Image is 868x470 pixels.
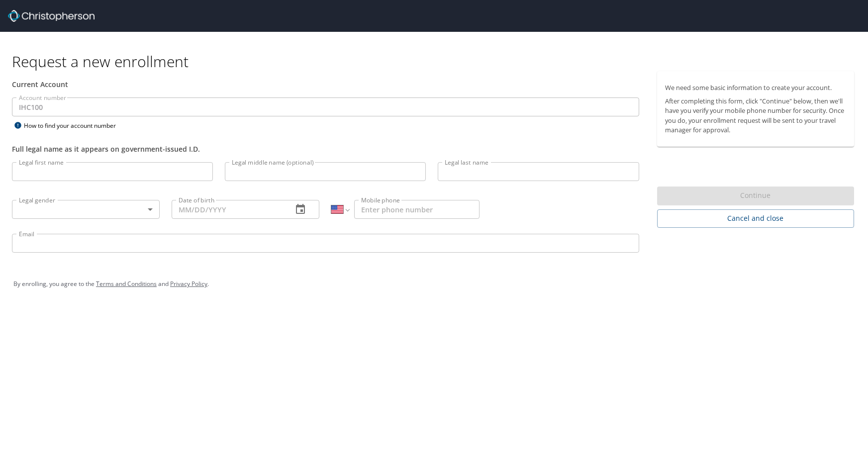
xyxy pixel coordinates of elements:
[96,280,157,288] a: Terms and Conditions
[12,52,862,71] h1: Request a new enrollment
[12,119,136,132] div: How to find your account number
[12,79,639,90] div: Current Account
[8,10,95,22] img: cbt logo
[12,200,160,219] div: ​
[172,200,285,219] input: MM/DD/YYYY
[665,83,846,93] p: We need some basic information to create your account.
[170,280,207,288] a: Privacy Policy
[657,209,854,228] button: Cancel and close
[12,144,639,154] div: Full legal name as it appears on government-issued I.D.
[354,200,479,219] input: Enter phone number
[665,212,846,225] span: Cancel and close
[13,272,855,296] div: By enrolling, you agree to the and .
[665,96,846,135] p: After completing this form, click "Continue" below, then we'll have you verify your mobile phone ...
